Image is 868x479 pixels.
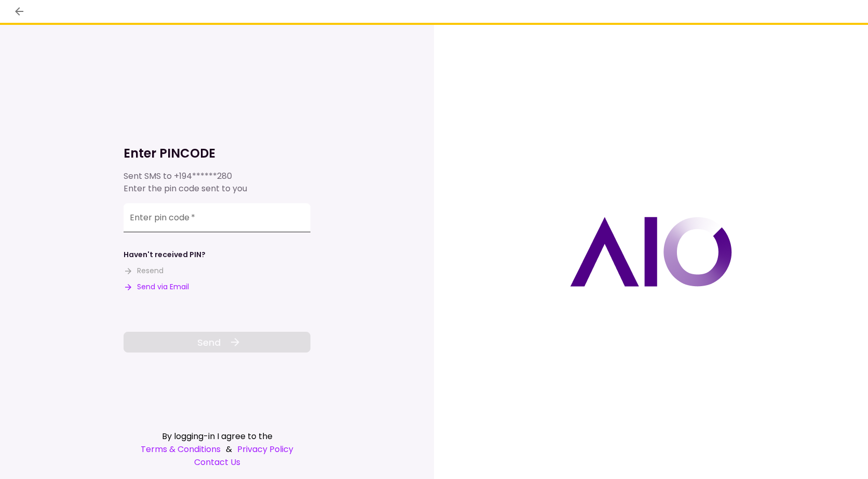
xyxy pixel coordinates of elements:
[124,456,310,469] a: Contact Us
[124,430,310,443] div: By logging-in I agree to the
[124,170,310,195] div: Sent SMS to Enter the pin code sent to you
[124,443,310,456] div: &
[124,265,164,276] button: Resend
[124,281,189,292] button: Send via Email
[237,443,293,456] a: Privacy Policy
[124,249,206,260] div: Haven't received PIN?
[141,443,221,456] a: Terms & Conditions
[124,145,310,162] h1: Enter PINCODE
[124,332,310,353] button: Send
[570,217,732,287] img: AIO logo
[10,3,28,20] button: back
[197,335,221,349] span: Send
